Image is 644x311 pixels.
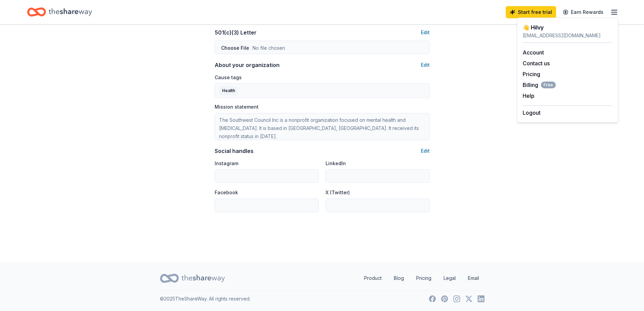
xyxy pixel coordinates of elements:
[523,71,540,77] a: Pricing
[421,28,430,37] button: Edit
[215,160,238,167] label: Instagram
[215,104,259,110] label: Mission statement
[411,271,437,285] a: Pricing
[326,160,346,167] label: LinkedIn
[421,147,430,155] button: Edit
[215,83,430,98] button: Health
[359,271,484,285] nav: quick links
[559,6,607,18] a: Earn Rewards
[215,28,257,37] div: 501(c)(3) Letter
[462,271,484,285] a: Email
[215,147,254,155] div: Social handles
[541,82,556,88] span: Free
[523,92,534,100] button: Help
[215,189,238,196] label: Facebook
[219,86,238,95] div: Health
[215,61,280,69] div: About your organization
[388,271,409,285] a: Blog
[215,113,430,140] textarea: The Southwest Council Inc is a nonprofit organization focused on mental health and [MEDICAL_DATA]...
[523,31,613,40] div: [EMAIL_ADDRESS][DOMAIN_NAME]
[160,295,251,303] p: © 2025 TheShareWay. All rights reserved.
[215,74,242,81] label: Cause tags
[523,49,544,56] a: Account
[523,23,613,31] div: 👋 Hi Ivy
[523,81,556,89] button: BillingFree
[359,271,387,285] a: Product
[421,61,430,69] button: Edit
[523,59,550,67] button: Contact us
[523,109,541,117] button: Logout
[506,6,556,18] a: Start free trial
[326,189,350,196] label: X (Twitter)
[523,81,556,89] span: Billing
[27,4,92,20] a: Home
[438,271,461,285] a: Legal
